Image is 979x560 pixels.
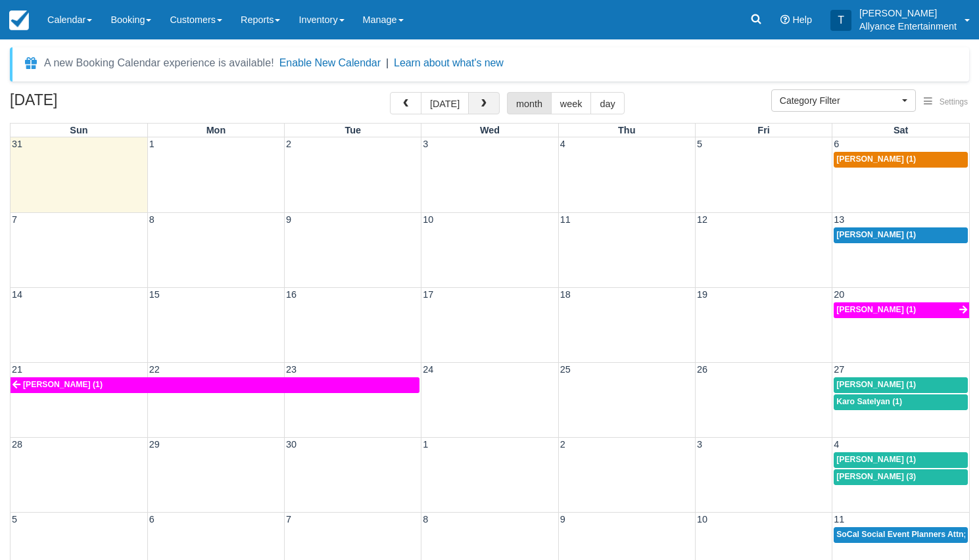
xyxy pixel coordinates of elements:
span: Tue [345,125,361,135]
button: Category Filter [771,89,916,112]
h2: [DATE] [10,92,176,116]
span: 2 [559,439,567,450]
span: 25 [559,364,572,375]
span: [PERSON_NAME] (3) [836,472,916,481]
span: Fri [757,125,769,135]
span: 26 [696,364,709,375]
span: 11 [832,514,846,525]
a: [PERSON_NAME] (1) [834,152,968,168]
span: 15 [148,289,161,300]
span: 22 [148,364,161,375]
button: [DATE] [421,92,469,114]
a: Karo Satelyan (1) [834,394,968,410]
span: 24 [421,364,435,375]
span: 21 [11,364,24,375]
span: | [386,57,389,68]
span: 1 [421,439,429,450]
span: [PERSON_NAME] (1) [836,455,916,464]
span: 29 [148,439,161,450]
span: Sat [894,125,908,135]
span: [PERSON_NAME] (1) [836,154,916,164]
span: 31 [11,139,24,149]
span: 19 [696,289,709,300]
a: Learn about what's new [394,57,504,68]
button: Settings [916,93,976,112]
span: 30 [285,439,298,450]
span: 28 [11,439,24,450]
span: Wed [480,125,500,135]
span: 13 [832,214,846,225]
span: [PERSON_NAME] (1) [836,230,916,239]
span: 17 [421,289,435,300]
span: 7 [285,514,293,525]
button: Enable New Calendar [279,57,381,70]
span: [PERSON_NAME] (1) [836,305,916,314]
button: day [590,92,624,114]
span: 4 [559,139,567,149]
div: T [830,10,851,31]
span: 23 [285,364,298,375]
span: Help [792,14,812,25]
p: [PERSON_NAME] [859,7,957,20]
span: 4 [832,439,840,450]
span: Mon [206,125,226,135]
span: 14 [11,289,24,300]
i: Help [780,15,790,24]
span: Thu [618,125,635,135]
span: 6 [832,139,840,149]
a: [PERSON_NAME] (1) [11,377,419,393]
a: SoCal Social Event Planners Attn; [PERSON_NAME] (2) [834,527,968,543]
span: 9 [559,514,567,525]
span: 20 [832,289,846,300]
button: month [507,92,552,114]
span: 3 [696,439,704,450]
span: Karo Satelyan (1) [836,397,902,406]
span: 16 [285,289,298,300]
span: 18 [559,289,572,300]
span: 1 [148,139,156,149]
button: week [551,92,592,114]
span: 27 [832,364,846,375]
span: 5 [11,514,18,525]
span: [PERSON_NAME] (1) [23,380,103,389]
span: 7 [11,214,18,225]
span: 10 [421,214,435,225]
span: 5 [696,139,704,149]
span: 8 [421,514,429,525]
a: [PERSON_NAME] (1) [834,227,968,243]
span: Sun [70,125,87,135]
span: 10 [696,514,709,525]
span: 11 [559,214,572,225]
span: 3 [421,139,429,149]
span: 2 [285,139,293,149]
a: [PERSON_NAME] (1) [834,302,969,318]
span: [PERSON_NAME] (1) [836,380,916,389]
span: 12 [696,214,709,225]
span: 8 [148,214,156,225]
a: [PERSON_NAME] (3) [834,469,968,485]
p: Allyance Entertainment [859,20,957,33]
a: [PERSON_NAME] (1) [834,452,968,468]
span: 6 [148,514,156,525]
span: Settings [940,97,968,106]
a: [PERSON_NAME] (1) [834,377,968,393]
div: A new Booking Calendar experience is available! [44,55,274,71]
span: 9 [285,214,293,225]
img: checkfront-main-nav-mini-logo.png [9,11,29,30]
span: Category Filter [780,94,899,107]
